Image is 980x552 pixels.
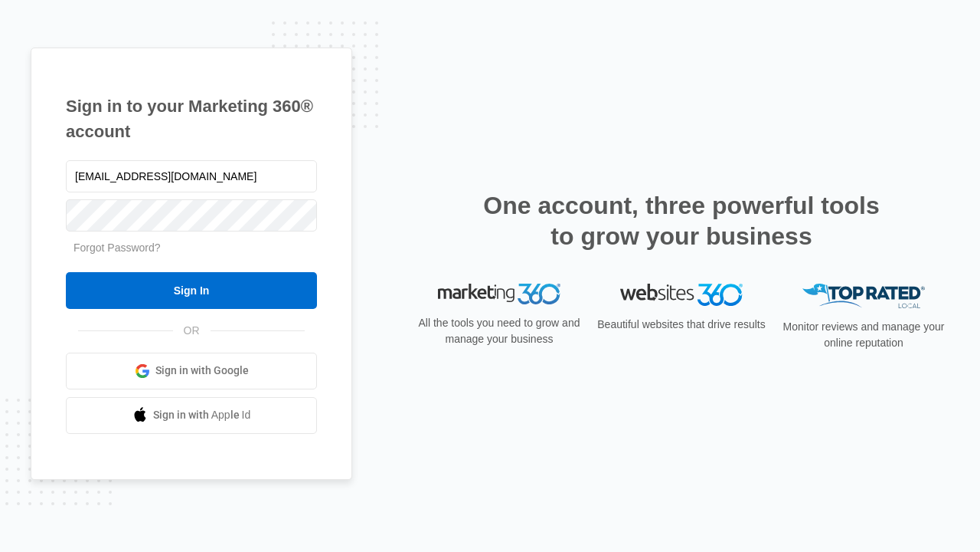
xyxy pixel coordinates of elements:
[73,242,161,254] a: Forgot Password?
[155,363,249,379] span: Sign in with Google
[153,407,251,423] span: Sign in with Apple Id
[173,323,211,339] span: OR
[66,353,317,389] a: Sign in with Google
[596,317,767,333] p: Beautiful websites that drive results
[479,190,884,251] h2: One account, three powerful tools to grow your business
[66,94,317,144] h1: Sign in to your Marketing 360® account
[620,284,743,306] img: Websites 360
[66,397,317,434] a: Sign in with Apple Id
[438,284,560,305] img: Marketing 360
[778,319,949,351] p: Monitor reviews and manage your online reputation
[802,284,925,309] img: Top Rated Local
[66,272,317,309] input: Sign In
[66,160,317,192] input: Email
[413,315,585,347] p: All the tools you need to grow and manage your business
